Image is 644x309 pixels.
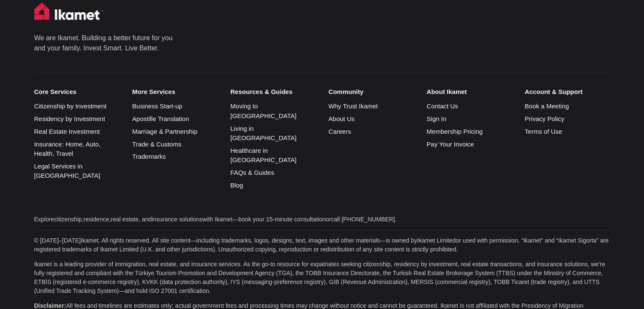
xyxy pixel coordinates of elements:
small: Account & Support [525,88,610,96]
a: call [PHONE_NUMBER] [331,216,395,223]
a: Ikamet [81,237,99,244]
a: Apostille Translation [132,115,189,122]
a: Insurance: Home, Auto, Health, Travel [34,141,101,157]
a: Legal Services in [GEOGRAPHIC_DATA] [34,163,100,179]
a: Privacy Policy [525,115,564,122]
small: Core Services [34,88,119,96]
p: Ikamet is a leading provider of immigration, real estate, and insurance services. As the go-to re... [34,260,610,295]
a: FAQs & Guides [230,169,274,176]
a: Ikamet [523,237,541,244]
a: Residency by Investment [34,115,105,122]
p: Explore , , , and with Ikamet— or . [34,215,610,224]
a: real estate [111,216,138,223]
small: Resources & Guides [230,88,315,96]
a: Moving to [GEOGRAPHIC_DATA] [230,102,296,119]
a: Pay Your Invoice [426,141,474,148]
a: Trademarks [132,153,166,160]
a: Careers [329,128,351,135]
a: insurance solutions [152,216,202,223]
img: Ikamet home [34,3,104,24]
a: Marriage & Partnership [132,128,197,135]
p: © [DATE]–[DATE] . All rights reserved. All site content—including trademarks, logos, designs, tex... [34,236,610,254]
small: More Services [132,88,217,96]
p: We are Ikamet. Building a better future for you and your family. Invest Smart. Live Better. [34,33,174,53]
a: Terms of Use [525,128,562,135]
a: Living in [GEOGRAPHIC_DATA] [230,125,296,142]
a: residence [83,216,109,223]
a: Citizenship by Investment [34,102,107,110]
a: Membership Pricing [426,128,483,135]
a: Sign In [426,115,446,122]
a: Why Trust Ikamet [329,102,378,110]
a: citizenship [54,216,82,223]
a: Ikamet Sigorta [558,237,596,244]
small: About Ikamet [426,88,511,96]
a: Blog [230,182,243,189]
a: Business Start-up [132,102,182,110]
small: Community [329,88,414,96]
a: Healthcare in [GEOGRAPHIC_DATA] [230,147,296,164]
a: Real Estate Investment [34,128,100,135]
a: Trade & Customs [132,141,181,148]
a: Contact Us [426,102,458,110]
a: Book a Meeting [525,102,569,110]
a: book your 15-minute consultation [238,216,326,223]
strong: Disclaimer: [34,302,66,309]
a: About Us [329,115,355,122]
a: Ikamet Limited [417,237,456,244]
